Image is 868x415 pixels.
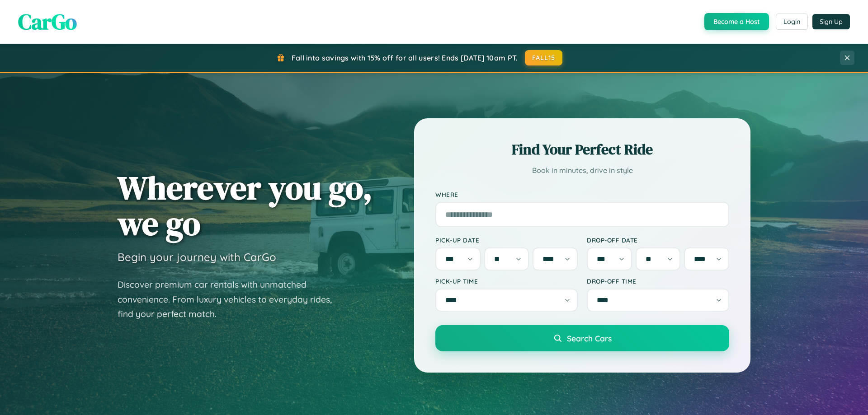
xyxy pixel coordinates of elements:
h3: Begin your journey with CarGo [118,250,276,264]
button: Search Cars [435,325,729,351]
button: Become a Host [704,13,769,30]
p: Discover premium car rentals with unmatched convenience. From luxury vehicles to everyday rides, ... [118,277,344,322]
p: Book in minutes, drive in style [435,164,729,177]
span: Search Cars [567,333,612,343]
h1: Wherever you go, we go [118,170,373,241]
h2: Find Your Perfect Ride [435,140,729,159]
button: Login [776,14,808,30]
button: FALL15 [525,50,563,65]
label: Where [435,191,729,198]
label: Drop-off Date [587,236,729,244]
span: Fall into savings with 15% off for all users! Ends [DATE] 10am PT. [292,53,518,62]
label: Drop-off Time [587,277,729,285]
label: Pick-up Date [435,236,578,244]
label: Pick-up Time [435,277,578,285]
button: Sign Up [812,14,850,29]
span: CarGo [18,7,77,37]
